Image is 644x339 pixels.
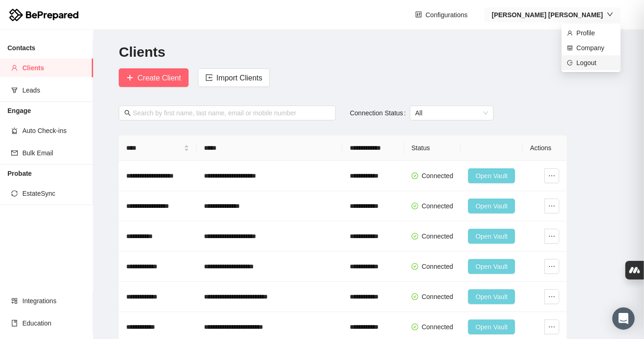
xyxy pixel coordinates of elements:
span: sync [11,190,18,197]
span: Connected [422,323,454,331]
span: funnel-plot [11,87,18,93]
button: plusCreate Client [119,68,188,87]
span: Open Vault [475,201,508,211]
button: Open Vault [468,168,515,183]
span: Education [22,314,86,332]
strong: [PERSON_NAME] [PERSON_NAME] [492,11,603,19]
span: Connected [422,263,454,270]
span: Profile [576,28,615,38]
h2: Clients [119,43,618,62]
button: ellipsis [544,229,559,244]
span: Import Clients [217,72,263,84]
span: user [11,65,18,71]
span: check-circle [412,293,418,300]
span: Connected [422,233,454,240]
span: plus [126,74,134,83]
button: Open Vault [468,289,515,304]
span: down [607,11,613,18]
span: user [567,30,573,36]
span: Bulk Email [22,144,86,162]
span: Logout [576,58,615,68]
button: importImport Clients [198,68,270,87]
button: [PERSON_NAME] [PERSON_NAME] [484,7,621,22]
span: Connected [422,202,454,210]
span: ellipsis [545,172,559,179]
span: shop [567,45,573,51]
span: Open Vault [475,322,508,332]
button: ellipsis [544,289,559,304]
span: Company [576,43,615,53]
strong: Engage [7,107,31,114]
span: check-circle [412,233,418,239]
span: All [415,106,488,120]
button: ellipsis [544,168,559,183]
span: check-circle [412,203,418,209]
strong: Contacts [7,44,35,52]
button: Open Vault [468,259,515,274]
span: Auto Check-ins [22,121,86,140]
button: ellipsis [544,319,559,334]
th: Status [404,135,461,161]
div: Open Intercom Messenger [612,307,635,330]
button: Open Vault [468,229,515,244]
th: Name [119,135,197,161]
label: Connection Status [350,106,409,120]
span: control [415,11,422,19]
button: Open Vault [468,199,515,213]
span: check-circle [412,324,418,330]
span: book [11,320,18,326]
span: Clients [22,59,86,77]
span: EstateSync [22,184,86,203]
span: search [124,110,131,116]
th: Actions [522,135,567,161]
span: Configurations [426,10,468,20]
span: Open Vault [475,261,508,272]
button: ellipsis [544,259,559,274]
span: logout [567,60,573,66]
span: alert [11,127,18,134]
span: Connected [422,293,454,300]
span: ellipsis [545,323,559,331]
span: check-circle [412,173,418,179]
span: Open Vault [475,231,508,241]
span: mail [11,150,18,156]
span: ellipsis [545,263,559,270]
span: ellipsis [545,293,559,300]
button: controlConfigurations [408,7,475,22]
span: Open Vault [475,171,508,181]
span: appstore-add [11,298,18,304]
strong: Probate [7,170,32,177]
span: ellipsis [545,202,559,210]
button: ellipsis [544,199,559,213]
span: Connected [422,172,454,179]
span: Open Vault [475,292,508,302]
span: Leads [22,81,86,100]
input: Search by first name, last name, email or mobile number [133,108,330,118]
span: ellipsis [545,233,559,240]
span: import [205,74,213,83]
span: check-circle [412,263,418,270]
span: Create Client [137,72,181,84]
button: Open Vault [468,319,515,334]
span: Integrations [22,292,86,310]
